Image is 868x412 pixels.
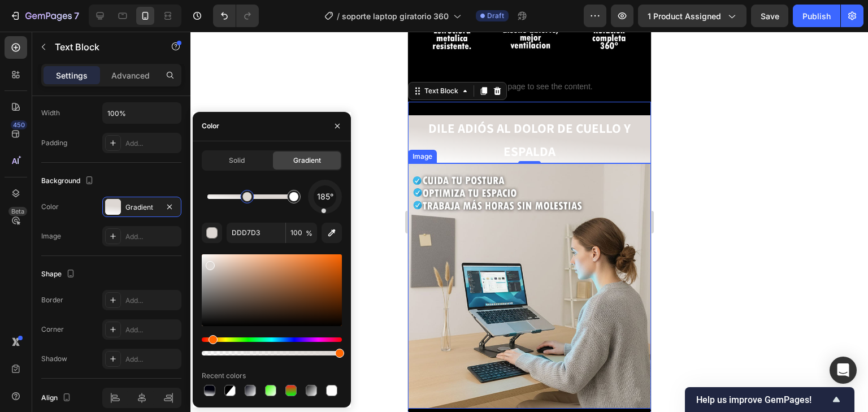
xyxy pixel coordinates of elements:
[56,70,88,81] p: Settings
[696,394,830,405] span: Help us improve GemPages!
[342,10,449,22] span: soporte laptop giratorio 360
[8,207,27,216] div: Beta
[41,324,64,335] div: Corner
[408,32,651,412] iframe: Design area
[125,232,179,242] div: Add...
[103,103,181,123] input: Auto
[41,295,63,305] div: Border
[125,202,158,212] div: Gradient
[125,325,179,335] div: Add...
[41,354,67,364] div: Shadow
[202,337,342,342] div: Hue
[638,5,747,27] button: 1 product assigned
[648,10,721,22] span: 1 product assigned
[74,9,79,23] p: 7
[125,138,179,149] div: Add...
[55,40,151,54] p: Text Block
[41,108,60,118] div: Width
[41,174,96,189] div: Background
[213,5,259,27] div: Undo/Redo
[830,357,857,384] div: Open Intercom Messenger
[41,391,73,406] div: Align
[751,5,788,27] button: Save
[227,223,285,243] input: Eg: FFFFFF
[802,10,831,22] div: Publish
[5,5,84,27] button: 7
[306,228,313,238] span: %
[229,155,245,166] span: Solid
[317,190,333,203] span: 185°
[793,5,840,27] button: Publish
[11,120,27,129] div: 450
[293,155,321,166] span: Gradient
[125,354,179,365] div: Add...
[41,267,77,282] div: Shape
[111,70,150,81] p: Advanced
[125,296,179,306] div: Add...
[487,11,504,21] span: Draft
[202,371,246,381] div: Recent colors
[761,11,779,21] span: Save
[202,121,219,131] div: Color
[696,393,843,406] button: Show survey - Help us improve GemPages!
[337,10,340,22] span: /
[41,231,61,241] div: Image
[41,202,59,212] div: Color
[41,138,67,148] div: Padding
